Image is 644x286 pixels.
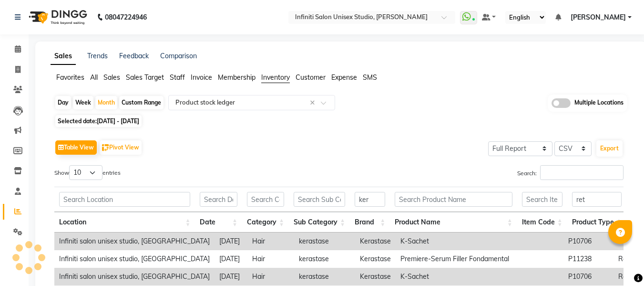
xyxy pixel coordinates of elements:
td: kerastase [294,268,355,286]
span: Sales [103,73,120,82]
td: Hair [247,250,294,268]
span: SMS [363,73,377,82]
span: All [90,73,98,82]
div: Week [73,96,93,109]
th: Category: activate to sort column ascending [242,212,289,233]
span: Inventory [261,73,290,82]
th: Date: activate to sort column ascending [195,212,242,233]
input: Search Category [247,192,284,207]
td: kerastase [294,233,355,250]
td: P10706 [563,233,613,250]
th: Item Code: activate to sort column ascending [517,212,567,233]
input: Search Sub Category [294,192,345,207]
input: Search Date [200,192,237,207]
td: [DATE] [215,268,247,286]
span: Clear all [310,98,318,108]
a: Feedback [119,52,149,60]
span: Membership [218,73,256,82]
div: Day [55,96,71,109]
div: Custom Range [119,96,164,109]
td: P11238 [563,250,613,268]
span: [PERSON_NAME] [571,12,626,22]
button: Export [596,140,623,157]
td: kerastase [294,250,355,268]
a: Trends [87,52,108,60]
button: Table View [55,140,97,155]
button: Pivot View [100,140,142,155]
th: Product Name: activate to sort column ascending [390,212,517,233]
span: Favorites [56,73,84,82]
span: Selected date: [55,115,142,127]
b: 08047224946 [105,4,147,31]
img: logo [24,4,90,31]
td: Hair [247,233,294,250]
span: [DATE] - [DATE] [97,117,139,125]
th: Brand: activate to sort column ascending [350,212,390,233]
td: Kerastase [355,268,396,286]
span: Customer [296,73,326,82]
input: Search Product Type [572,192,622,207]
td: Infiniti salon unisex studio, [GEOGRAPHIC_DATA] [54,268,215,286]
div: Month [95,96,117,109]
input: Search Brand [355,192,385,207]
label: Show entries [54,165,121,180]
th: Sub Category: activate to sort column ascending [289,212,350,233]
th: Product Type: activate to sort column ascending [567,212,626,233]
span: Expense [331,73,357,82]
a: Comparison [160,52,197,60]
input: Search Location [59,192,190,207]
th: Location: activate to sort column ascending [54,212,195,233]
td: K-Sachet [396,268,563,286]
td: Kerastase [355,250,396,268]
img: pivot.png [102,144,109,151]
input: Search: [540,165,624,180]
iframe: chat widget [604,248,634,276]
td: P10706 [563,268,613,286]
span: Invoice [191,73,212,82]
td: Infiniti salon unisex studio, [GEOGRAPHIC_DATA] [54,250,215,268]
td: Premiere-Serum Filler Fondamental [396,250,563,268]
td: Infiniti salon unisex studio, [GEOGRAPHIC_DATA] [54,233,215,250]
td: Hair [247,268,294,286]
a: Sales [51,48,76,65]
td: Kerastase [355,233,396,250]
span: Staff [170,73,185,82]
input: Search Item Code [522,192,562,207]
input: Search Product Name [395,192,512,207]
span: Multiple Locations [574,98,624,108]
td: [DATE] [215,250,247,268]
select: Showentries [69,165,102,180]
label: Search: [517,165,624,180]
td: [DATE] [215,233,247,250]
span: Sales Target [126,73,164,82]
td: K-Sachet [396,233,563,250]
